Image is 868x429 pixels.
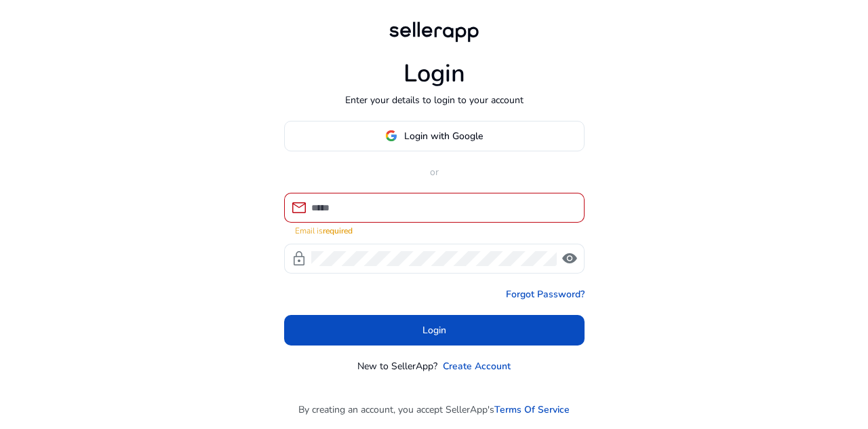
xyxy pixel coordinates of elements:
a: Create Account [443,359,511,373]
span: Login [422,323,446,337]
img: google-logo.svg [385,130,397,142]
p: or [284,165,585,179]
button: Login [284,315,585,346]
mat-error: Email is [295,223,574,237]
span: Login with Google [404,129,483,143]
span: mail [291,200,307,216]
span: lock [291,250,307,267]
p: Enter your details to login to your account [345,93,524,107]
a: Forgot Password? [506,287,585,301]
strong: required [323,225,353,236]
button: Login with Google [284,121,585,151]
h1: Login [403,59,465,88]
span: visibility [561,250,578,267]
p: New to SellerApp? [357,359,437,373]
a: Terms Of Service [494,403,570,417]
